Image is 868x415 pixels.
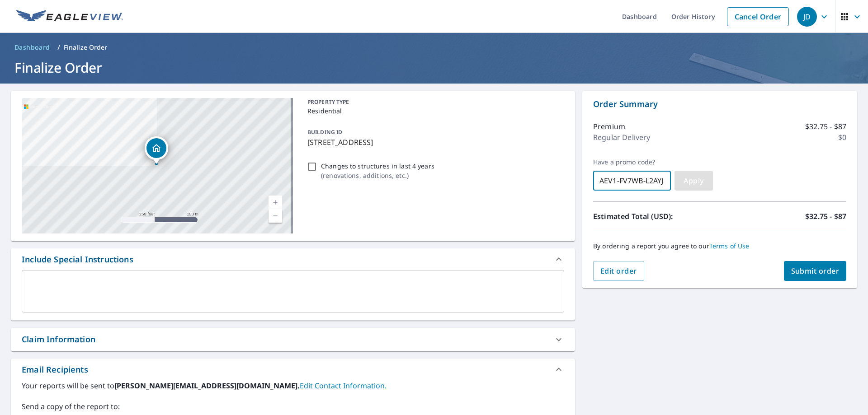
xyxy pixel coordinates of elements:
button: Apply [675,171,713,191]
p: $32.75 - $87 [805,211,846,222]
a: Dashboard [11,40,54,55]
div: Dropped pin, building 1, Residential property, 1204 Sabal Palm Dr Edgewater, FL 32132 [145,136,168,164]
p: Changes to structures in last 4 years [321,161,434,171]
p: By ordering a report you agree to our [593,242,846,250]
p: $32.75 - $87 [805,121,846,132]
div: JD [797,7,817,27]
span: Edit order [600,266,637,276]
div: Claim Information [22,333,95,345]
div: Email Recipients [11,359,575,380]
div: Include Special Instructions [22,253,133,266]
p: Finalize Order [64,43,108,52]
p: $0 [838,132,846,143]
span: Dashboard [14,43,50,52]
img: EV Logo [16,10,123,23]
a: Cancel Order [727,7,789,26]
p: ( renovations, additions, etc. ) [321,171,434,180]
nav: breadcrumb [11,40,857,55]
a: Current Level 17, Zoom In [269,196,282,209]
div: Claim Information [11,328,575,351]
p: [STREET_ADDRESS] [307,137,561,148]
label: Your reports will be sent to [22,380,564,391]
p: Premium [593,121,625,132]
p: Estimated Total (USD): [593,211,720,222]
span: Apply [682,176,706,186]
p: Order Summary [593,98,846,110]
a: EditContactInfo [300,381,387,391]
p: Regular Delivery [593,132,650,143]
a: Current Level 17, Zoom Out [269,209,282,223]
a: Terms of Use [709,242,750,250]
h1: Finalize Order [11,58,857,77]
span: Submit order [791,266,840,276]
div: Include Special Instructions [11,248,575,270]
div: Email Recipients [22,364,88,376]
button: Edit order [593,261,644,281]
p: PROPERTY TYPE [307,98,561,106]
label: Send a copy of the report to: [22,401,564,412]
p: BUILDING ID [307,128,342,136]
button: Submit order [784,261,847,281]
p: Residential [307,106,561,116]
li: / [57,42,60,53]
b: [PERSON_NAME][EMAIL_ADDRESS][DOMAIN_NAME]. [114,381,300,391]
label: Have a promo code? [593,158,671,166]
